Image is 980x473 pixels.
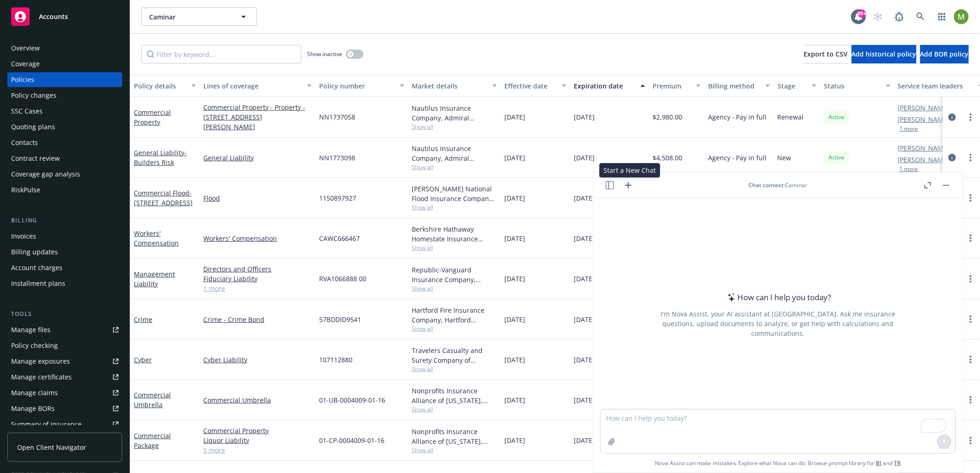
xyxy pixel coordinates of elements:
[203,193,312,203] a: Flood
[7,167,122,182] a: Coverage gap analysis
[7,309,122,319] div: Tools
[634,181,922,189] div: : Caminar
[778,81,806,91] div: Stage
[653,153,682,163] span: $4,508.00
[134,229,179,247] a: Workers' Compensation
[134,108,171,126] a: Commercial Property
[894,459,901,467] a: TR
[890,7,909,26] a: Report a Bug
[965,435,976,446] a: more
[149,12,229,22] span: Caminar
[574,435,595,445] span: [DATE]
[828,113,846,121] span: Active
[203,445,312,455] a: 5 more
[11,57,40,71] div: Coverage
[7,417,122,432] a: Summary of insurance
[11,354,70,369] div: Manage exposures
[134,81,186,91] div: Policy details
[203,426,312,435] a: Commercial Property
[599,163,660,177] div: Start a New Chat
[7,322,122,337] a: Manage files
[869,7,887,26] a: Start snowing
[597,454,959,473] span: Nova Assist can make mistakes. Explore what Nova can do: Browse prompt library for and
[134,391,171,409] a: Commercial Umbrella
[570,75,649,97] button: Expiration date
[648,309,908,338] div: I'm Nova Assist, your AI assistant at [GEOGRAPHIC_DATA]. Ask me insurance questions, upload docum...
[412,203,497,211] span: Show all
[828,153,846,162] span: Active
[501,75,570,97] button: Effective date
[11,151,60,166] div: Contract review
[11,338,58,353] div: Policy checking
[965,314,976,325] a: more
[7,260,122,275] a: Account charges
[11,41,40,56] div: Overview
[653,81,691,91] div: Premium
[601,410,955,453] textarea: To enrich screen reader interactions, please activate Accessibility in Grammarly extension settings
[574,153,595,163] span: [DATE]
[11,72,34,87] div: Policies
[965,354,976,365] a: more
[965,112,976,123] a: more
[649,75,704,97] button: Premium
[203,153,312,163] a: General Liability
[412,405,497,413] span: Show all
[203,102,312,132] a: Commercial Property - Property - [STREET_ADDRESS][PERSON_NAME]
[7,120,122,134] a: Quoting plans
[900,166,918,172] button: 1 more
[141,7,257,26] button: Caminar
[708,81,760,91] div: Billing method
[504,274,525,284] span: [DATE]
[804,50,848,58] span: Export to CSV
[412,446,497,454] span: Show all
[319,315,361,324] span: 57BDDID9541
[876,459,882,467] a: BI
[852,45,917,63] button: Add historical policy
[504,355,525,365] span: [DATE]
[7,151,122,166] a: Contract review
[134,355,152,364] a: Cyber
[11,245,58,259] div: Billing updates
[900,126,918,132] button: 1 more
[504,395,525,405] span: [DATE]
[412,103,497,123] div: Nautilus Insurance Company, Admiral Insurance Group ([PERSON_NAME] Corporation)
[574,395,595,405] span: [DATE]
[315,75,408,97] button: Policy number
[203,315,312,324] a: Crime - Crime Bond
[774,75,820,97] button: Stage
[898,103,950,113] a: [PERSON_NAME]
[11,260,63,275] div: Account charges
[412,365,497,373] span: Show all
[965,192,976,203] a: more
[574,193,595,203] span: [DATE]
[130,75,200,97] button: Policy details
[898,114,950,124] a: [PERSON_NAME]
[504,315,525,324] span: [DATE]
[412,284,497,292] span: Show all
[319,435,384,445] span: 01-CP-0004009-01-16
[11,417,82,432] div: Summary of insurance
[7,183,122,197] a: RiskPulse
[653,112,682,122] span: $2,980.00
[134,189,193,207] a: Commercial Flood
[11,120,55,134] div: Quoting plans
[11,276,65,291] div: Installment plans
[134,315,152,324] a: Crime
[412,305,497,325] div: Hartford Fire Insurance Company, Hartford Insurance Group
[203,284,312,293] a: 1 more
[898,81,973,91] div: Service team leaders
[11,401,55,416] div: Manage BORs
[203,435,312,445] a: Liquor Liability
[141,45,302,63] input: Filter by keyword...
[412,123,497,131] span: Show all
[134,270,175,288] a: Management Liability
[504,233,525,243] span: [DATE]
[7,401,122,416] a: Manage BORs
[319,395,385,405] span: 01-UB-0004009-01-16
[965,394,976,405] a: more
[920,45,969,63] button: Add BOR policy
[412,184,497,203] div: [PERSON_NAME] National Flood Insurance Company, [PERSON_NAME] Flood
[307,50,342,58] span: Show inactive
[504,112,525,122] span: [DATE]
[574,112,595,122] span: [DATE]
